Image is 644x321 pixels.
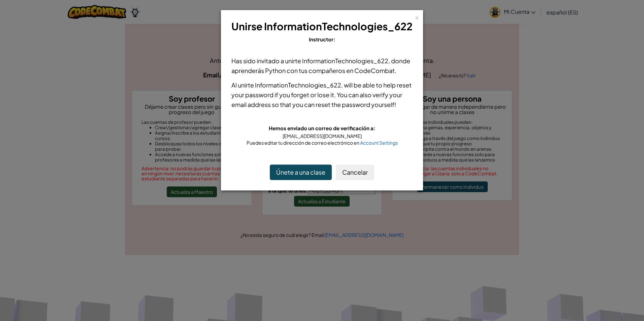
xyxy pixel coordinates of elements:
[231,81,412,108] span: will be able to help reset your password if you forget or lose it. You can also verify your email...
[231,133,413,139] div: [EMAIL_ADDRESS][DOMAIN_NAME]
[269,125,376,131] span: Hemos enviado un correo de verificación a:
[415,13,419,20] div: ×
[302,57,388,65] span: InformationTechnologies_622
[341,81,344,89] span: ,
[231,57,302,65] span: Has sido invitado a unirte
[255,81,341,89] span: InformationTechnologies_622
[231,20,262,33] span: Unirse
[360,140,398,146] a: Account Settings
[286,67,396,74] span: con tus compañeros en CodeCombat.
[309,36,335,42] span: Instructor:
[336,165,374,180] button: Cancelar
[265,67,286,74] span: Python
[264,20,413,33] span: InformationTechnologies_622
[231,81,255,89] span: Al unirte
[247,140,360,146] span: Puedes editar tu dirección de correo electrónico en
[270,165,332,180] button: Únete a una clase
